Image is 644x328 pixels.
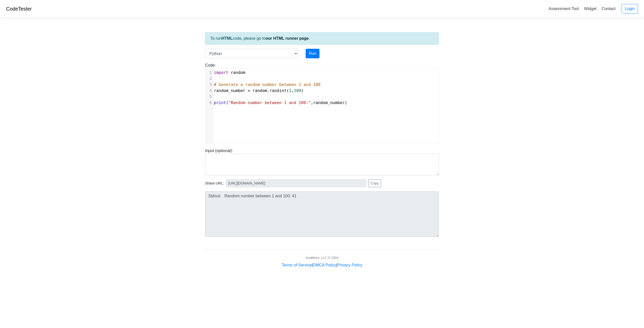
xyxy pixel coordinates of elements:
a: Terms of Service [282,263,312,267]
button: Copy [368,179,381,187]
span: random_number [214,88,245,93]
input: No share available yet [226,179,366,187]
div: Input (optional): [201,148,443,175]
div: 1 [205,70,213,76]
strong: HTML [221,36,232,40]
span: = [248,88,250,93]
a: Contact [600,5,618,13]
div: 3 [205,82,213,88]
div: | | [282,262,362,268]
span: 1 [289,88,292,93]
span: random [253,88,267,93]
span: print [214,100,226,105]
span: 100 [294,88,301,93]
a: CodeTester [6,6,32,12]
div: AcidWorx, LLC © 2024 [306,255,338,260]
a: Assessment Tool [546,5,581,13]
span: random_number [313,100,345,105]
button: Run [306,49,319,58]
span: # Generate a random number between 1 and 100 [214,82,320,87]
div: 6 [205,100,213,106]
span: . ( , ) [214,88,304,93]
span: random [231,70,245,75]
span: ( , ) [214,100,347,105]
div: 2 [205,76,213,82]
a: Privacy Policy [337,263,363,267]
div: 4 [205,88,213,94]
a: DMCA Policy [313,263,336,267]
span: "Random number between 1 and 100:" [228,100,311,105]
span: import [214,70,228,75]
div: Code: [201,62,443,144]
span: randint [270,88,287,93]
a: our HTML runner page [266,36,309,40]
div: 5 [205,94,213,100]
a: Login [622,4,638,14]
div: To run code, please go to . [205,32,439,45]
span: Share URL: [205,181,224,186]
a: Widget [582,5,598,13]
